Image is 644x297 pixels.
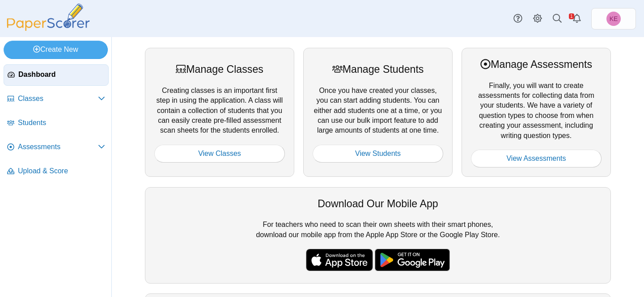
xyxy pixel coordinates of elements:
[313,145,443,163] a: View Students
[4,4,93,31] img: PaperScorer
[567,9,587,29] a: Alerts
[303,48,453,177] div: Once you have created your classes, you can start adding students. You can either add students on...
[4,113,109,134] a: Students
[18,70,105,79] span: Dashboard
[375,249,450,271] img: google-play-badge.png
[145,48,294,177] div: Creating classes is an important first step in using the application. A class will contain a coll...
[606,12,621,26] span: Kimberly Evans
[471,150,602,167] a: View Assessments
[4,25,93,32] a: PaperScorer
[154,145,285,163] a: View Classes
[18,142,98,152] span: Assessments
[18,94,98,104] span: Classes
[154,197,602,211] div: Download Our Mobile App
[4,88,109,110] a: Classes
[462,48,611,177] div: Finally, you will want to create assessments for collecting data from your students. We have a va...
[313,62,443,76] div: Manage Students
[306,249,373,271] img: apple-store-badge.svg
[610,16,618,22] span: Kimberly Evans
[154,62,285,76] div: Manage Classes
[18,166,105,176] span: Upload & Score
[4,64,109,86] a: Dashboard
[145,187,611,284] div: For teachers who need to scan their own sheets with their smart phones, download our mobile app f...
[591,8,636,29] a: Kimberly Evans
[18,118,105,128] span: Students
[4,161,109,182] a: Upload & Score
[4,137,109,158] a: Assessments
[4,41,108,59] a: Create New
[471,57,602,71] div: Manage Assessments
